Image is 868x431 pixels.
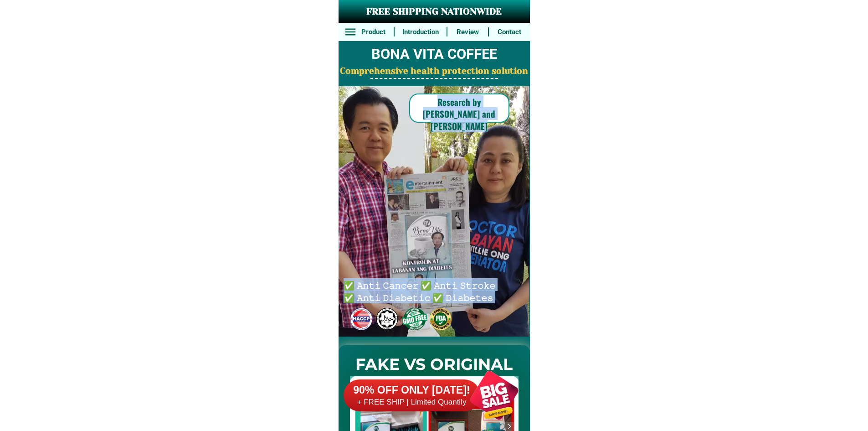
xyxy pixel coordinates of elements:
[344,279,499,303] h6: ✅ 𝙰𝚗𝚝𝚒 𝙲𝚊𝚗𝚌𝚎𝚛 ✅ 𝙰𝚗𝚝𝚒 𝚂𝚝𝚛𝚘𝚔𝚎 ✅ 𝙰𝚗𝚝𝚒 𝙳𝚒𝚊𝚋𝚎𝚝𝚒𝚌 ✅ 𝙳𝚒𝚊𝚋𝚎𝚝𝚎𝚜
[399,27,442,37] h6: Introduction
[344,397,480,407] h6: + FREE SHIP | Limited Quantily
[339,44,530,65] h2: BONA VITA COFFEE
[339,5,530,19] h3: FREE SHIPPING NATIONWIDE
[494,27,525,37] h6: Contact
[452,27,483,37] h6: Review
[344,384,480,397] h6: 90% OFF ONLY [DATE]!
[358,27,389,37] h6: Product
[339,353,530,377] h2: FAKE VS ORIGINAL
[339,65,530,78] h2: Comprehensive health protection solution
[409,96,509,132] h6: Research by [PERSON_NAME] and [PERSON_NAME]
